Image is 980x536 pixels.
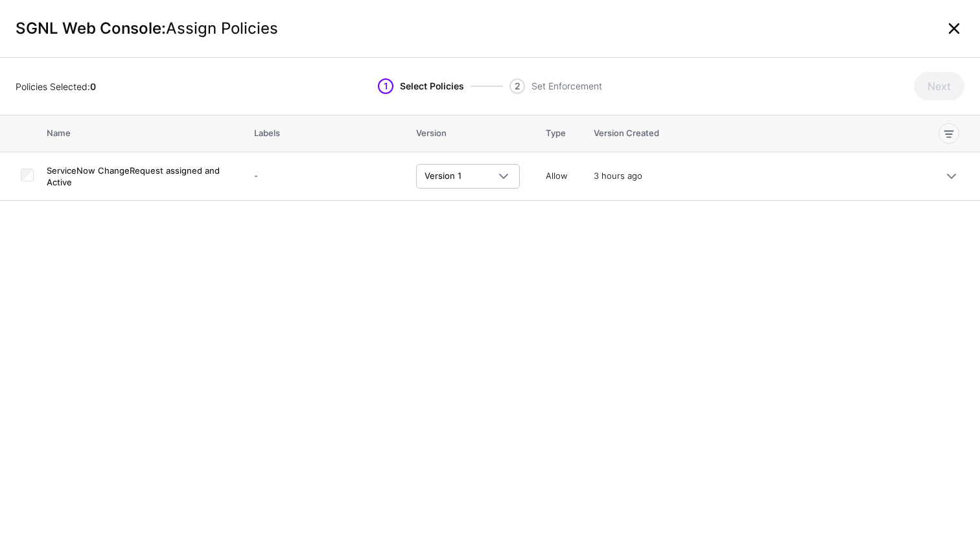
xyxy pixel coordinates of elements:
span: Set Enforcement [531,78,602,94]
th: Type [533,115,581,152]
div: Policies Selected: [16,80,253,93]
span: Assign Policies [166,19,278,38]
span: 1 [378,78,393,94]
span: 3 hours ago [594,170,642,181]
th: Version [403,115,533,152]
span: Version 1 [425,170,461,181]
strong: 0 [90,81,96,92]
td: - [241,152,403,201]
span: 2 [509,78,525,94]
h1: SGNL Web Console: [16,19,944,38]
span: Select Policies [400,78,464,94]
th: Name [47,115,241,152]
th: Version Created [581,115,831,152]
th: Labels [241,115,403,152]
h4: ServiceNow ChangeRequest assigned and Active [47,165,228,188]
td: Allow [533,152,581,201]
